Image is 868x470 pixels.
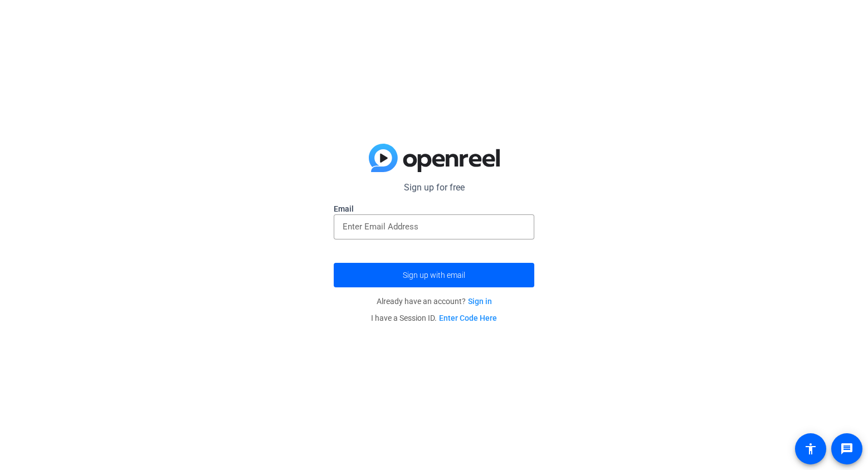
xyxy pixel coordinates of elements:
button: Sign up with email [334,263,534,287]
a: Sign in [468,297,492,306]
mat-icon: accessibility [804,442,817,456]
img: blue-gradient.svg [369,144,500,173]
span: I have a Session ID. [371,314,497,322]
p: Sign up for free [334,181,534,194]
a: Enter Code Here [439,314,497,322]
input: Enter Email Address [343,220,525,233]
label: Email [334,203,534,214]
span: Already have an account? [377,297,492,306]
mat-icon: message [840,442,854,456]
